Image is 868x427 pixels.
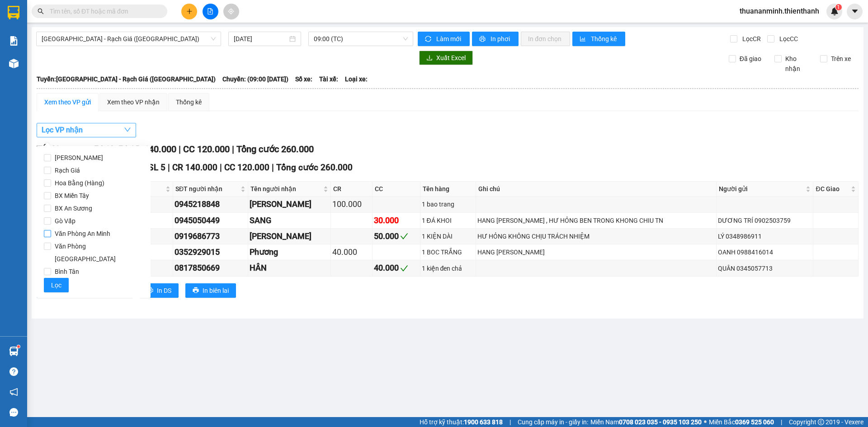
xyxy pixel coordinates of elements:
[9,408,18,417] span: message
[181,4,197,19] button: plus
[816,184,849,194] span: ĐC Giao
[509,417,511,427] span: |
[464,418,503,426] strong: 1900 633 818
[732,5,826,17] span: thuananminh.thienthanh
[203,4,218,19] button: file-add
[250,246,329,258] div: Phương
[175,262,246,274] div: 0817850669
[332,246,371,258] div: 40.000
[345,74,368,84] span: Loại xe:
[422,199,474,209] div: 1 bao trang
[276,162,353,173] span: Tổng cước 260.000
[422,231,474,241] div: 1 KIỆN DÀI
[420,182,476,197] th: Tên hàng
[9,388,18,396] span: notification
[140,283,179,298] button: printerIn DS
[173,260,248,276] td: 0817850669
[236,144,314,155] span: Tổng cước 260.000
[479,36,487,43] span: printer
[173,244,248,260] td: 0352929015
[51,164,84,177] span: Rạch Giá
[436,53,466,63] span: Xuất Excel
[477,247,715,257] div: HANG [PERSON_NAME]
[418,32,470,46] button: syncLàm mới
[521,32,570,46] button: In đơn chọn
[185,283,236,298] button: printerIn biên lai
[250,198,329,211] div: [PERSON_NAME]
[45,16,115,36] span: Văn Phòng An Minh
[51,280,61,290] span: Lọc
[17,345,20,348] sup: 1
[591,34,618,44] span: Thống kê
[37,75,216,83] b: Tuyến: [GEOGRAPHIC_DATA] - Rạch Giá ([GEOGRAPHIC_DATA])
[374,214,419,227] div: 30.000
[222,74,288,84] span: Chuyến: (09:00 [DATE])
[580,36,587,43] span: bar-chart
[250,184,321,194] span: Tên người nhận
[422,247,474,257] div: 1 BOC TRẮNG
[124,126,131,133] span: down
[175,214,246,227] div: 0945050449
[66,5,93,14] span: [DATE]
[776,34,799,44] span: Lọc CC
[44,97,91,107] div: Xem theo VP gửi
[9,36,19,46] img: solution-icon
[472,32,519,46] button: printerIn phơi
[175,230,246,243] div: 0919686773
[203,286,229,296] span: In biên lai
[11,65,113,114] span: Hoa Bằng (Hàng)
[718,263,811,273] div: QUÂN 0345057713
[51,227,114,240] span: Văn Phòng An Minh
[173,213,248,229] td: 0945050449
[739,34,762,44] span: Lọc CR
[374,230,419,243] div: 50.000
[400,264,408,272] span: check
[248,244,331,260] td: Phương
[590,417,702,427] span: Miền Nam
[426,55,433,62] span: download
[319,74,338,84] span: Tài xế:
[847,4,863,19] button: caret-down
[736,54,765,64] span: Đã giao
[827,54,854,64] span: Trên xe
[8,6,19,19] img: logo-vxr
[37,123,136,137] button: Lọc VP nhận
[223,4,239,19] button: aim
[718,216,811,225] div: DƯƠNG TRÍ 0902503759
[176,97,202,107] div: Thống kê
[781,417,782,427] span: |
[420,417,503,427] span: Hỗ trợ kỹ thuật:
[38,8,44,14] span: search
[436,34,462,44] span: Làm mới
[44,278,69,292] button: Lọc
[830,7,839,15] img: icon-new-feature
[572,32,625,46] button: bar-chartThống kê
[422,263,474,273] div: 1 kiện đen chả
[331,182,373,197] th: CR
[248,197,331,212] td: NGỌC HẠNH
[250,214,329,227] div: SANG
[295,74,312,84] span: Số xe:
[248,260,331,276] td: HÂN
[425,36,433,43] span: sync
[476,182,717,197] th: Ghi chú
[51,215,79,227] span: Gò Vấp
[419,51,473,65] button: downloadXuất Excel
[719,184,804,194] span: Người gửi
[168,162,170,173] span: |
[186,8,193,14] span: plus
[837,4,840,10] span: 1
[373,182,420,197] th: CC
[314,32,408,46] span: 09:00 (TC)
[175,246,246,258] div: 0352929015
[51,189,93,202] span: BX Miền Tây
[272,162,274,173] span: |
[51,202,96,215] span: BX An Sương
[735,418,774,426] strong: 0369 525 060
[9,367,18,376] span: question-circle
[42,32,216,46] span: Sài Gòn - Rạch Giá (Hàng Hoá)
[704,420,707,424] span: ⚪️
[477,231,715,241] div: HƯ HỎNG KHÔNG CHỊU TRÁCH NHIỆM
[193,287,199,294] span: printer
[42,124,83,136] span: Lọc VP nhận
